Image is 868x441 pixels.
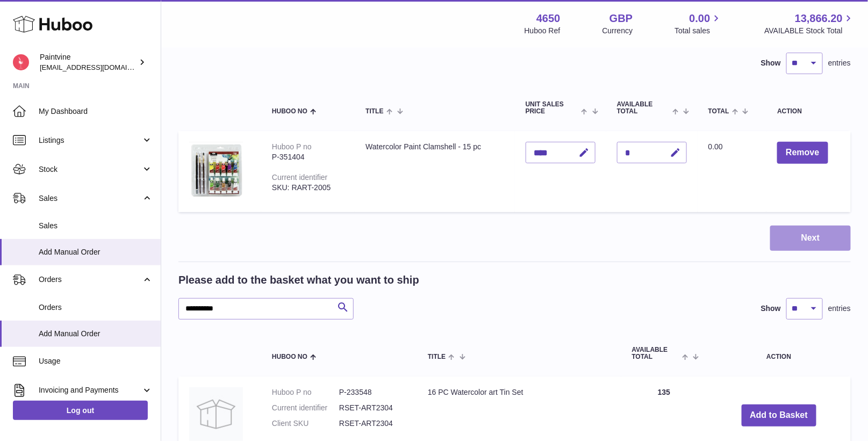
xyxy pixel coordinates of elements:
h2: Please add to the basket what you want to ship [178,273,419,287]
div: SKU: RART-2005 [272,183,344,193]
span: AVAILABLE Total [632,346,680,360]
div: Action [777,108,840,115]
span: 0.00 [690,11,711,26]
span: My Dashboard [39,106,153,117]
span: 0.00 [708,142,723,151]
span: Add Manual Order [39,329,153,339]
span: Usage [39,356,153,366]
span: Orders [39,302,153,313]
span: Sales [39,221,153,231]
div: Paintvine [40,52,137,73]
a: 0.00 Total sales [675,11,722,36]
span: [EMAIL_ADDRESS][DOMAIN_NAME] [40,63,158,71]
strong: 4650 [536,11,561,26]
span: Stock [39,164,141,175]
img: euan@paintvine.co.uk [13,54,29,70]
th: Action [707,336,851,371]
dd: RSET-ART2304 [339,403,406,413]
a: 13,866.20 AVAILABLE Stock Total [764,11,855,36]
span: AVAILABLE Total [617,101,670,115]
div: Current identifier [272,173,328,182]
div: Currency [602,26,633,36]
dt: Client SKU [272,418,339,429]
span: Title [428,353,446,360]
span: Total sales [675,26,722,36]
span: 13,866.20 [795,11,843,26]
span: Huboo no [272,108,307,115]
dt: Huboo P no [272,387,339,397]
dd: RSET-ART2304 [339,418,406,429]
span: AVAILABLE Stock Total [764,26,855,36]
span: entries [828,303,851,314]
img: 16 PC Watercolor art Tin Set [189,387,243,441]
span: Title [365,108,383,115]
a: Log out [13,401,148,420]
div: P-351404 [272,152,344,162]
span: Orders [39,274,141,285]
span: Huboo no [272,353,307,360]
div: Huboo P no [272,142,312,151]
label: Show [761,58,781,68]
div: Huboo Ref [525,26,561,36]
td: Watercolor Paint Clamshell - 15 pc [355,131,514,212]
span: entries [828,58,851,68]
img: Watercolor Paint Clamshell - 15 pc [189,142,243,199]
span: Unit Sales Price [526,101,579,115]
dt: Current identifier [272,403,339,413]
button: Remove [777,142,828,164]
span: Listings [39,135,141,146]
span: Invoicing and Payments [39,385,141,395]
label: Show [761,303,781,314]
strong: GBP [609,11,633,26]
span: Total [708,108,729,115]
span: Sales [39,193,141,204]
button: Next [770,226,851,251]
button: Add to Basket [742,404,817,426]
span: Add Manual Order [39,247,153,257]
dd: P-233548 [339,387,406,397]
